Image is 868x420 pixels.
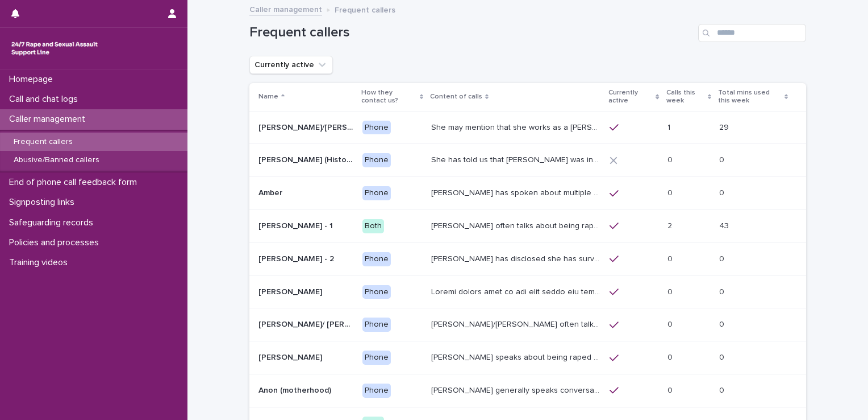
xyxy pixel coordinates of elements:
p: Name [258,90,278,103]
p: 0 [667,318,675,330]
tr: [PERSON_NAME] (Historic Plan)[PERSON_NAME] (Historic Plan) PhoneShe has told us that [PERSON_NAME... [249,144,806,177]
a: Caller management [249,2,322,15]
p: Call and chat logs [5,94,87,105]
p: End of phone call feedback form [5,177,146,188]
p: 2 [667,219,674,231]
p: 0 [667,186,675,198]
p: [PERSON_NAME] - 1 [258,219,335,231]
p: 0 [667,384,675,396]
p: Frequent callers [335,3,395,15]
div: Phone [362,186,391,200]
input: Search [698,24,806,42]
p: Training videos [5,257,77,268]
tr: AmberAmber Phone[PERSON_NAME] has spoken about multiple experiences of [MEDICAL_DATA]. [PERSON_NA... [249,177,806,210]
p: 0 [667,285,675,297]
p: Homepage [5,74,62,85]
p: 0 [719,384,727,396]
p: Amber has spoken about multiple experiences of sexual abuse. Amber told us she is now 18 (as of 0... [431,186,603,198]
p: Andrew shared that he has been raped and beaten by a group of men in or near his home twice withi... [431,285,603,297]
p: Anna/Emma often talks about being raped at gunpoint at the age of 13/14 by her ex-partner, aged 1... [431,318,603,330]
tr: [PERSON_NAME]/ [PERSON_NAME][PERSON_NAME]/ [PERSON_NAME] Phone[PERSON_NAME]/[PERSON_NAME] often t... [249,308,806,341]
div: Both [362,219,384,233]
p: Policies and processes [5,237,108,248]
p: Amy often talks about being raped a night before or 2 weeks ago or a month ago. She also makes re... [431,219,603,231]
p: 0 [667,252,675,264]
tr: [PERSON_NAME][PERSON_NAME] PhoneLoremi dolors amet co adi elit seddo eiu tempor in u labor et dol... [249,275,806,308]
tr: [PERSON_NAME][PERSON_NAME] Phone[PERSON_NAME] speaks about being raped and abused by the police a... [249,341,806,374]
p: [PERSON_NAME]/ [PERSON_NAME] [258,318,356,330]
div: Phone [362,351,391,365]
div: Phone [362,153,391,167]
p: 0 [667,351,675,363]
div: Phone [362,252,391,266]
p: [PERSON_NAME] [258,351,324,363]
p: Caller management [5,114,94,125]
p: [PERSON_NAME] (Historic Plan) [258,153,356,165]
p: Total mins used this week [718,87,782,108]
p: Frequent callers [5,137,82,147]
p: Amber [258,186,285,198]
tr: Anon (motherhood)Anon (motherhood) Phone[PERSON_NAME] generally speaks conversationally about man... [249,374,806,407]
p: 0 [667,153,675,165]
button: Currently active [249,56,333,74]
p: Abusive/Banned callers [5,155,108,165]
img: rhQMoQhaT3yELyF149Cw [9,37,100,60]
tr: [PERSON_NAME] - 2[PERSON_NAME] - 2 Phone[PERSON_NAME] has disclosed she has survived two rapes, o... [249,242,806,275]
p: 0 [719,285,727,297]
h1: Frequent callers [249,24,694,41]
p: How they contact us? [361,87,417,108]
p: 0 [719,351,727,363]
p: Currently active [608,87,653,108]
p: 43 [719,219,731,231]
p: Amy has disclosed she has survived two rapes, one in the UK and the other in Australia in 2013. S... [431,252,603,264]
p: 0 [719,252,727,264]
div: Phone [362,318,391,332]
p: 0 [719,186,727,198]
div: Phone [362,121,391,135]
p: Calls this week [666,87,705,108]
p: 1 [667,121,673,133]
p: [PERSON_NAME] [258,285,324,297]
p: Anon (motherhood) [258,384,333,396]
tr: [PERSON_NAME] - 1[PERSON_NAME] - 1 Both[PERSON_NAME] often talks about being raped a night before... [249,209,806,242]
p: Signposting links [5,197,84,208]
p: She may mention that she works as a Nanny, looking after two children. Abbie / Emily has let us k... [431,121,603,133]
div: Phone [362,384,391,398]
p: Safeguarding records [5,217,102,228]
p: She has told us that Prince Andrew was involved with her abuse. Men from Hollywood (or 'Hollywood... [431,153,603,165]
p: Content of calls [430,90,482,103]
p: 0 [719,153,727,165]
div: Phone [362,285,391,299]
p: Abbie/Emily (Anon/'I don't know'/'I can't remember') [258,121,356,133]
p: 0 [719,318,727,330]
p: Caller speaks about being raped and abused by the police and her ex-husband of 20 years. She has ... [431,351,603,363]
tr: [PERSON_NAME]/[PERSON_NAME] (Anon/'I don't know'/'I can't remember')[PERSON_NAME]/[PERSON_NAME] (... [249,111,806,144]
p: [PERSON_NAME] - 2 [258,252,336,264]
p: 29 [719,121,731,133]
p: Caller generally speaks conversationally about many different things in her life and rarely speak... [431,384,603,396]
